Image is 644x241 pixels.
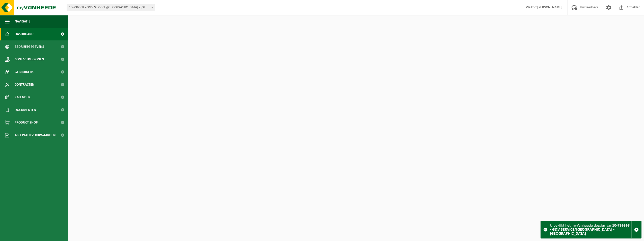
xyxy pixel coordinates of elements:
[15,91,30,104] span: Kalender
[15,78,34,91] span: Contracten
[15,53,44,66] span: Contactpersonen
[67,4,155,11] span: 10-736368 - G&V SERVICE/POMMEROEIL - POMMEROEUL
[550,221,631,238] div: U bekijkt het myVanheede dossier van
[67,4,155,11] span: 10-736368 - G&V SERVICE/POMMEROEIL - POMMEROEUL
[550,224,630,236] strong: 10-736368 - G&V SERVICE/[GEOGRAPHIC_DATA] - [GEOGRAPHIC_DATA]
[15,116,38,129] span: Product Shop
[15,104,36,116] span: Documenten
[15,15,30,28] span: Navigatie
[537,6,562,9] strong: [PERSON_NAME]
[15,129,56,141] span: Acceptatievoorwaarden
[15,40,44,53] span: Bedrijfsgegevens
[15,66,34,78] span: Gebruikers
[15,28,34,40] span: Dashboard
